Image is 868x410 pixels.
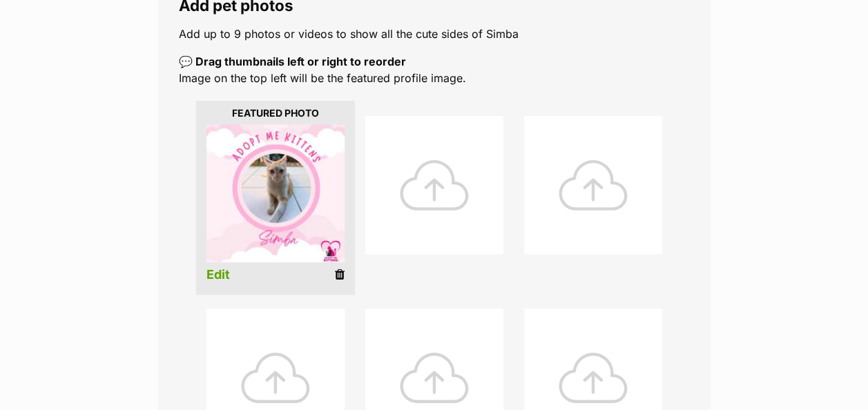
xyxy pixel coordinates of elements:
a: Edit [206,268,230,282]
img: listing photo [206,124,345,262]
b: 💬 Drag thumbnails left or right to reorder [179,55,406,68]
p: Image on the top left will be the featured profile image. [179,53,690,86]
p: Add up to 9 photos or videos to show all the cute sides of Simba [179,26,690,42]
